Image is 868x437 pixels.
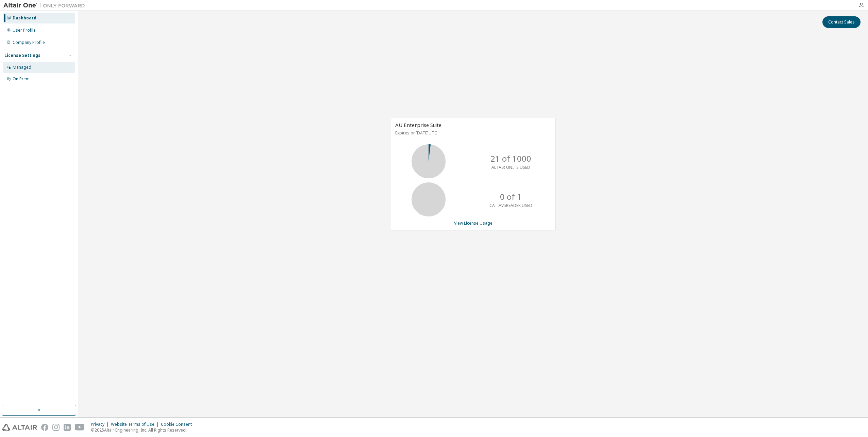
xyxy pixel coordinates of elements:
[91,427,196,433] p: © 2025 Altair Engineering, Inc. All Rights Reserved.
[2,424,37,431] img: altair_logo.svg
[4,53,40,58] div: License Settings
[500,191,522,203] p: 0 of 1
[395,122,441,128] span: AU Enterprise Suite
[13,28,36,33] div: User Profile
[41,424,48,431] img: facebook.svg
[395,130,550,136] p: Expires on [DATE] UTC
[64,424,71,431] img: linkedin.svg
[490,153,531,164] p: 21 of 1000
[75,424,85,431] img: youtube.svg
[13,15,36,21] div: Dashboard
[13,40,45,45] div: Company Profile
[52,424,60,431] img: instagram.svg
[161,422,196,427] div: Cookie Consent
[13,76,30,82] div: On Prem
[454,220,493,226] a: View License Usage
[489,203,532,208] p: CATIAV5READER USED
[111,422,161,427] div: Website Terms of Use
[13,65,31,70] div: Managed
[491,164,530,170] p: ALTAIR UNITS USED
[822,16,861,28] button: Contact Sales
[3,2,88,9] img: Altair One
[91,422,111,427] div: Privacy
